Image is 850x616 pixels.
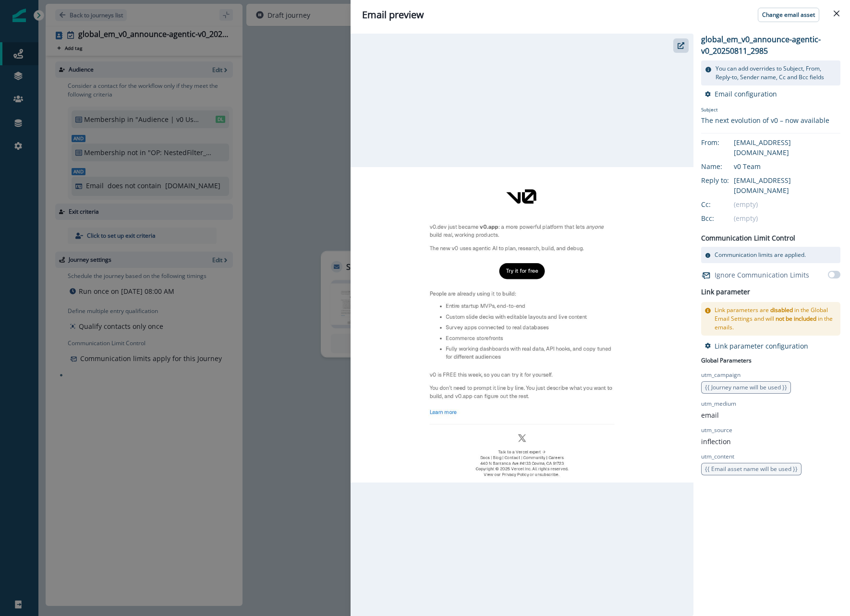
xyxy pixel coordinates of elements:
div: [EMAIL_ADDRESS][DOMAIN_NAME] [734,137,840,157]
div: (empty) [734,199,840,209]
p: Communication Limit Control [701,233,795,243]
p: utm_campaign [701,371,741,379]
h2: Link parameter [701,286,750,298]
p: Link parameter configuration [715,341,808,350]
p: Link parameters are in the Global Email Settings and will in the emails. [715,306,837,332]
button: Change email asset [758,8,819,22]
div: Cc: [701,199,749,209]
p: utm_medium [701,399,736,408]
div: Bcc: [701,213,749,223]
p: email [701,410,719,420]
div: v0 Team [734,161,840,171]
p: inflection [701,436,731,447]
button: Email configuration [705,89,777,98]
span: not be included [776,314,816,323]
p: You can add overrides to Subject, From, Reply-to, Sender name, Cc and Bcc fields [716,64,837,82]
div: Email preview [362,8,838,22]
span: {{ Journey name will be used }} [705,383,787,391]
div: Name: [701,161,749,171]
img: email asset unavailable [351,167,693,483]
span: {{ Email asset name will be used }} [705,465,798,473]
div: Reply to: [701,175,749,185]
p: Email configuration [715,89,777,98]
div: [EMAIL_ADDRESS][DOMAIN_NAME] [734,175,840,195]
button: Close [829,6,844,21]
button: Link parameter configuration [705,341,808,350]
div: (empty) [734,213,840,223]
p: global_em_v0_announce-agentic-v0_20250811_2985 [701,34,840,57]
p: Global Parameters [701,354,752,365]
div: The next evolution of v0 – now available [701,115,829,125]
p: utm_source [701,426,732,435]
p: Ignore Communication Limits [715,270,809,280]
p: Communication limits are applied. [715,251,806,259]
div: From: [701,137,749,147]
p: Subject [701,106,829,115]
p: Change email asset [762,12,815,18]
span: disabled [770,306,793,314]
p: utm_content [701,452,734,461]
